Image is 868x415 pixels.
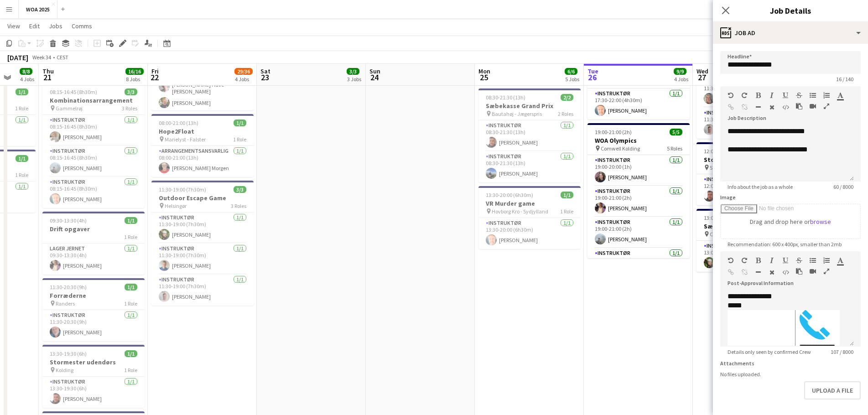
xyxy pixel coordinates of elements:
button: Horizontal Line [755,104,761,111]
button: WOA 2025 [19,0,57,18]
button: Bold [755,92,761,99]
button: Clear Formatting [769,104,775,111]
span: Comms [72,22,92,30]
button: Underline [782,257,789,264]
button: Fullscreen [823,268,830,275]
span: Edit [29,22,40,30]
h3: Job Details [713,5,868,16]
button: Bold [755,257,761,264]
button: Ordered List [823,92,830,99]
button: HTML Code [782,104,789,111]
button: Unordered List [810,92,816,99]
button: Horizontal Line [755,269,761,276]
span: View [7,22,20,30]
button: Italic [769,257,775,264]
button: Insert video [810,103,816,110]
button: Undo [728,257,734,264]
span: Week 34 [30,54,53,61]
button: Insert video [810,268,816,275]
button: Paste as plain text [796,103,802,110]
button: HTML Code [782,269,789,276]
button: Underline [782,92,789,99]
div: Job Ad [713,22,868,44]
button: Clear Formatting [769,269,775,276]
button: Upload a file [804,381,861,399]
button: Unordered List [810,257,816,264]
a: Comms [68,20,96,32]
span: Jobs [49,22,62,30]
span: 60 / 8000 [826,183,861,190]
div: CEST [57,54,68,61]
div: No files uploaded. [720,371,861,378]
a: View [4,20,24,32]
button: Strikethrough [796,92,802,99]
span: 107 / 8000 [823,348,861,355]
span: 16 / 140 [829,76,861,83]
a: Jobs [45,20,66,32]
span: Recommendation: 600 x 400px, smaller than 2mb [720,241,849,248]
label: Attachments [720,360,754,367]
button: Text Color [837,257,843,264]
button: Paste as plain text [796,268,802,275]
span: Details only seen by confirmed Crew [720,348,818,355]
button: Italic [769,92,775,99]
button: Redo [741,257,748,264]
button: Undo [728,92,734,99]
button: Fullscreen [823,103,830,110]
span: Info about the job as a whole [720,183,800,190]
button: Redo [741,92,748,99]
button: Strikethrough [796,257,802,264]
button: Text Color [837,92,843,99]
div: [DATE] [7,53,28,62]
button: Ordered List [823,257,830,264]
a: Edit [26,20,43,32]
